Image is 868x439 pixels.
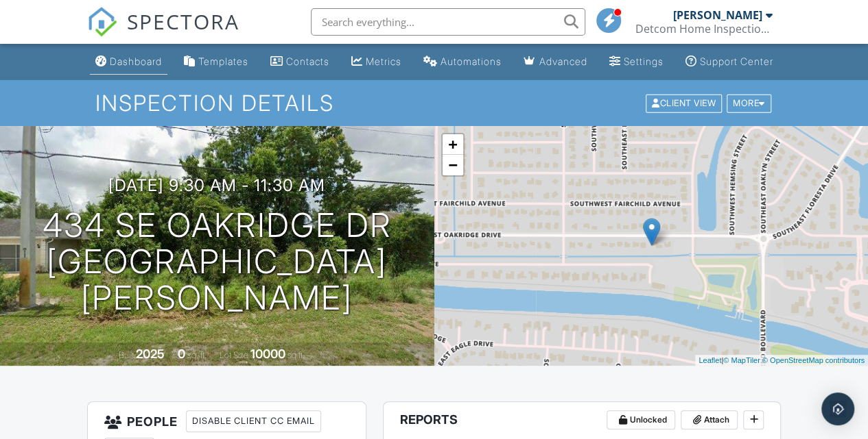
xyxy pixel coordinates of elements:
a: Contacts [265,49,335,75]
a: Metrics [346,49,407,75]
a: © MapTiler [723,356,760,364]
a: Leaflet [699,356,721,364]
a: Settings [604,49,669,75]
div: More [727,94,771,112]
div: Metrics [366,55,401,67]
div: Support Center [700,55,773,67]
div: 0 [178,347,185,361]
div: Client View [646,94,722,112]
a: Dashboard [90,49,167,75]
a: Zoom out [443,155,463,175]
a: SPECTORA [87,18,239,47]
h3: [DATE] 9:30 am - 11:30 am [108,176,325,195]
div: [PERSON_NAME] [673,8,762,22]
span: sq.ft. [288,350,305,360]
h1: Inspection Details [95,91,772,115]
a: Zoom in [443,134,463,155]
a: Support Center [680,49,779,75]
div: Disable Client CC Email [186,410,321,432]
div: 10000 [250,347,285,361]
div: | [695,355,868,366]
h1: 434 SE Oakridge Dr [GEOGRAPHIC_DATA][PERSON_NAME] [22,208,412,316]
a: Advanced [518,49,593,75]
span: sq. ft. [187,350,207,360]
a: Templates [178,49,254,75]
div: Settings [624,55,664,67]
div: Open Intercom Messenger [821,392,854,425]
div: Dashboard [110,55,162,67]
div: Advanced [539,55,587,67]
span: Built [119,350,134,360]
div: Automations [441,55,502,67]
div: Detcom Home Inspections INc. [635,22,773,36]
input: Search everything... [311,8,585,36]
div: Templates [198,55,248,67]
div: Contacts [286,55,329,67]
a: Client View [644,97,725,108]
a: © OpenStreetMap contributors [762,356,865,364]
span: Lot Size [220,350,248,360]
img: The Best Home Inspection Software - Spectora [87,7,117,37]
a: Automations (Basic) [418,49,507,75]
span: SPECTORA [127,7,239,36]
div: 2025 [136,347,165,361]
